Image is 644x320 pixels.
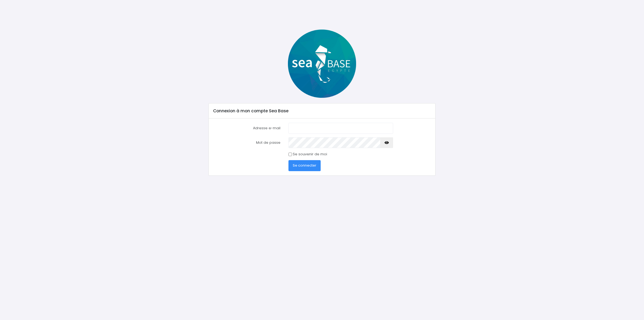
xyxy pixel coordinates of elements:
label: Mot de passe [209,137,284,148]
button: Se connecter [288,160,321,171]
label: Se souvenir de moi [293,152,327,157]
span: Se connecter [293,163,316,168]
div: Connexion à mon compte Sea Base [209,103,435,118]
label: Adresse e-mail [209,123,284,134]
